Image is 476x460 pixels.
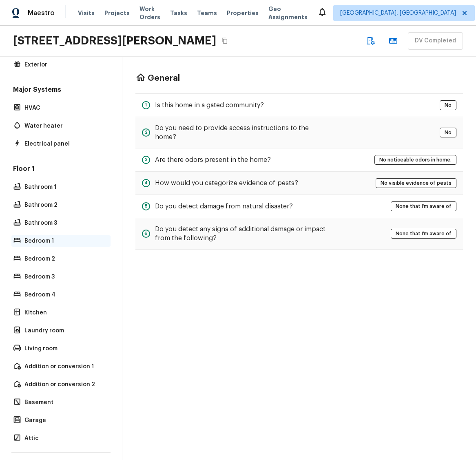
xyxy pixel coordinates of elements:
p: Electrical panel [24,140,106,148]
span: Work Orders [139,5,160,21]
h4: General [148,73,180,84]
span: None that I’m aware of [393,230,454,238]
p: Bedroom 1 [24,237,106,245]
h5: Are there odors present in the home? [155,155,271,164]
h5: Do you need to provide access instructions to the home? [155,124,331,142]
h5: Is this home in a gated community? [155,101,264,110]
span: [GEOGRAPHIC_DATA], [GEOGRAPHIC_DATA] [340,9,456,17]
p: Bedroom 2 [24,255,106,263]
p: Attic [24,434,106,442]
span: Visits [78,9,95,17]
span: No visible evidence of pests [378,179,454,187]
div: 1 [142,101,150,109]
span: None that I’m aware of [393,202,454,210]
p: Bedroom 3 [24,273,106,281]
p: Basement [24,398,106,407]
div: 6 [142,230,150,238]
h5: Do you detect damage from natural disaster? [155,202,293,211]
span: Tasks [170,10,187,16]
div: 5 [142,202,150,210]
p: Addition or conversion 1 [24,363,106,371]
p: Bathroom 3 [24,219,106,227]
p: Bedroom 4 [24,291,106,299]
p: Garage [24,416,106,425]
p: Living room [24,345,106,353]
span: Teams [197,9,217,17]
div: 2 [142,128,150,137]
p: Addition or conversion 2 [24,380,106,389]
div: 3 [142,156,150,164]
span: Properties [227,9,259,17]
p: HVAC [24,104,106,112]
h5: How would you categorize evidence of pests? [155,179,298,188]
h5: Do you detect any signs of additional damage or impact from the following? [155,225,331,243]
p: Exterior [24,61,106,69]
span: Projects [104,9,130,17]
span: No [442,101,454,109]
span: Geo Assignments [268,5,308,21]
span: No noticeable odors in home. [376,156,454,164]
span: No [442,128,454,137]
p: Laundry room [24,327,106,335]
h5: Major Systems [11,85,111,96]
div: 4 [142,179,150,187]
p: Bathroom 1 [24,183,106,191]
button: Copy Address [219,35,230,46]
span: Maestro [28,9,55,17]
p: Bathroom 2 [24,201,106,209]
h2: [STREET_ADDRESS][PERSON_NAME] [13,33,216,48]
p: Water heater [24,122,106,130]
h5: Floor 1 [11,164,111,175]
p: Kitchen [24,309,106,317]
